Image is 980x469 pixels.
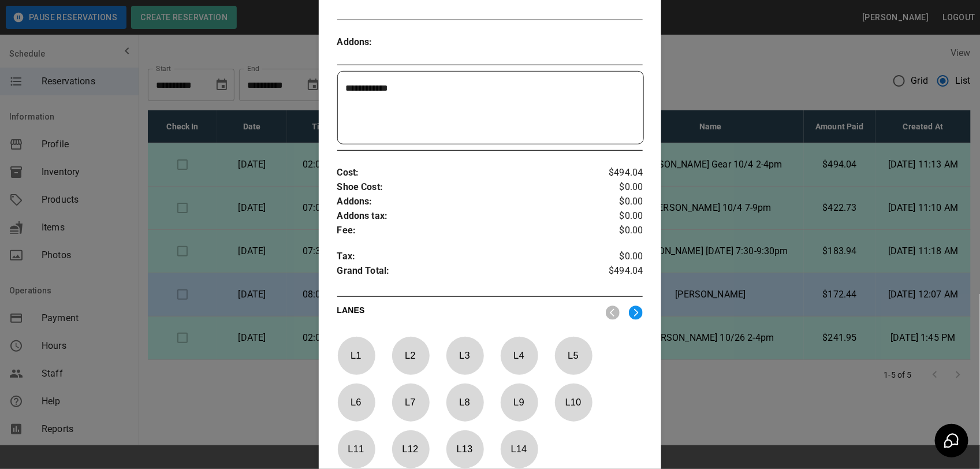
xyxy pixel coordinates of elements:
[337,264,593,281] p: Grand Total :
[592,264,643,281] p: $494.04
[392,342,430,369] p: L 2
[337,435,375,463] p: L 11
[592,209,643,224] p: $0.00
[392,389,430,416] p: L 7
[337,166,593,180] p: Cost :
[337,224,593,238] p: Fee :
[337,209,593,224] p: Addons tax :
[500,435,538,463] p: L 14
[446,435,484,463] p: L 13
[337,35,413,50] p: Addons :
[554,342,593,369] p: L 5
[500,389,538,416] p: L 9
[592,195,643,209] p: $0.00
[500,342,538,369] p: L 4
[629,306,643,320] img: right.svg
[337,342,375,369] p: L 1
[446,389,484,416] p: L 8
[592,224,643,238] p: $0.00
[606,306,620,320] img: nav_left.svg
[337,389,375,416] p: L 6
[337,304,597,321] p: LANES
[554,389,593,416] p: L 10
[592,180,643,195] p: $0.00
[337,250,593,264] p: Tax :
[592,166,643,180] p: $494.04
[337,180,593,195] p: Shoe Cost :
[392,435,430,463] p: L 12
[592,250,643,264] p: $0.00
[337,195,593,209] p: Addons :
[446,342,484,369] p: L 3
